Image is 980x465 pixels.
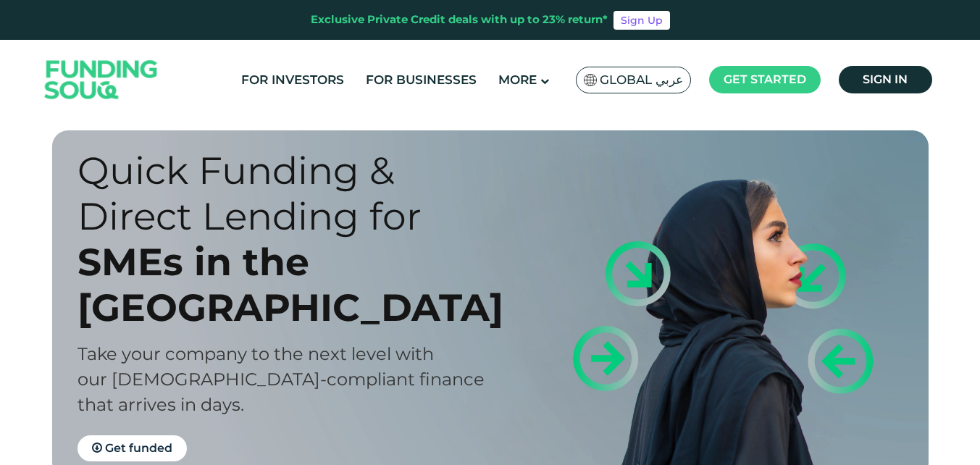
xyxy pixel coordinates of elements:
span: Get funded [105,441,172,455]
span: Get started [724,72,806,86]
div: SMEs in the [GEOGRAPHIC_DATA] [78,239,516,330]
img: Logo [30,43,172,117]
span: Global عربي [600,72,683,88]
span: Take your company to the next level with our [DEMOGRAPHIC_DATA]-compliant finance that arrives in... [78,343,485,415]
a: For Businesses [362,68,480,92]
a: Get funded [78,435,187,461]
span: Sign in [863,72,908,86]
div: Quick Funding & Direct Lending for [78,148,516,239]
img: SA Flag [584,74,597,86]
a: Sign in [839,66,932,93]
span: More [498,72,537,87]
a: For Investors [238,68,348,92]
a: Sign Up [613,11,670,30]
div: Exclusive Private Credit deals with up to 23% return* [311,12,608,28]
